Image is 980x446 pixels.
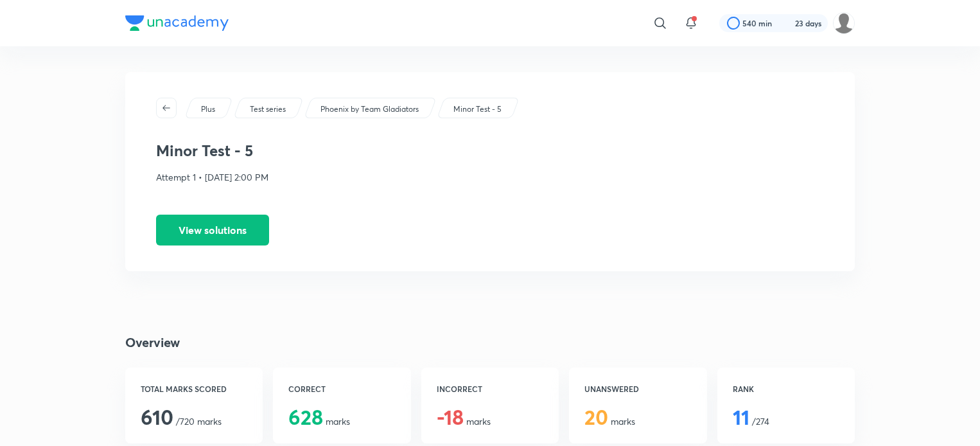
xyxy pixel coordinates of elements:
p: Plus [201,103,215,115]
p: Attempt 1 • [DATE] 2:00 PM [156,170,824,184]
a: Minor Test - 5 [451,103,504,115]
img: surabhi [833,12,855,34]
p: Test series [250,103,286,115]
span: /274 [733,415,769,427]
span: /720 marks [141,415,222,427]
span: 11 [733,403,749,431]
img: Company Logo [125,15,229,31]
h4: Overview [125,333,855,352]
h6: UNANSWERED [584,383,691,395]
span: marks [437,415,491,427]
span: 628 [288,403,323,431]
span: 20 [584,403,608,431]
button: View solutions [156,215,269,245]
h6: CORRECT [288,383,395,395]
span: 610 [141,403,173,431]
p: Phoenix by Team Gladiators [320,103,419,115]
a: Plus [199,103,218,115]
h6: INCORRECT [437,383,543,395]
a: Phoenix by Team Gladiators [319,103,421,115]
h6: RANK [733,383,839,395]
a: Test series [248,103,288,115]
span: -18 [437,403,464,431]
h3: Minor Test - 5 [156,141,824,160]
span: marks [288,415,350,427]
span: marks [584,415,635,427]
h6: TOTAL MARKS SCORED [141,383,247,395]
p: Minor Test - 5 [453,103,502,115]
img: streak [780,17,792,30]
